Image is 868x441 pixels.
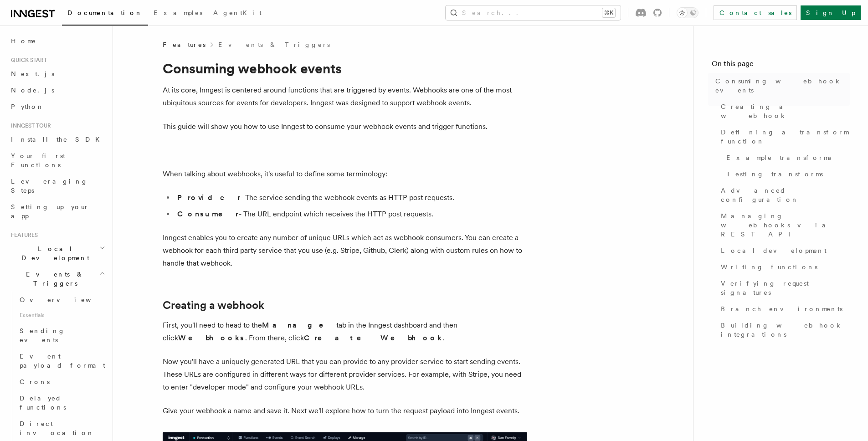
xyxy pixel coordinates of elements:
[721,102,850,120] span: Creating a webhook
[7,173,107,199] a: Leveraging Steps
[7,82,107,98] a: Node.js
[11,203,89,220] span: Setting up your app
[11,36,36,46] span: Home
[717,124,850,149] a: Defining a transform function
[721,304,842,313] span: Branch environments
[163,355,527,394] p: Now you'll have a uniquely generated URL that you can provide to any provider service to start se...
[16,348,107,374] a: Event payload format
[20,378,50,385] span: Crons
[213,9,262,16] span: AgentKit
[717,317,850,343] a: Building webhook integrations
[67,9,143,16] span: Documentation
[163,120,527,133] p: This guide will show you how to use Inngest to consume your webhook events and trigger functions.
[218,40,330,49] a: Events & Triggers
[7,241,107,266] button: Local Development
[11,87,54,94] span: Node.js
[20,296,113,303] span: Overview
[717,208,850,242] a: Managing webhooks via REST API
[16,390,107,415] a: Delayed functions
[163,231,527,270] p: Inngest enables you to create any number of unique URLs which act as webhook consumers. You can c...
[11,70,54,77] span: Next.js
[7,131,107,148] a: Install the SDK
[446,5,621,20] button: Search...⌘K
[7,199,107,224] a: Setting up your app
[726,153,831,162] span: Example transforms
[712,58,850,73] h4: On this page
[304,333,442,342] strong: Create Webhook
[677,7,699,18] button: Toggle dark mode
[16,323,107,348] a: Sending events
[721,211,850,239] span: Managing webhooks via REST API
[178,333,245,342] strong: Webhooks
[726,169,823,179] span: Testing transforms
[7,98,107,115] a: Python
[723,149,850,166] a: Example transforms
[717,182,850,208] a: Advanced configuration
[20,327,65,344] span: Sending events
[721,262,817,272] span: Writing functions
[721,246,827,255] span: Local development
[177,210,239,218] strong: Consumer
[7,270,99,288] span: Events & Triggers
[723,166,850,182] a: Testing transforms
[16,374,107,390] a: Crons
[154,9,202,16] span: Examples
[7,244,99,262] span: Local Development
[717,259,850,275] a: Writing functions
[721,128,850,146] span: Defining a transform function
[11,136,105,143] span: Install the SDK
[801,5,861,20] a: Sign Up
[163,299,264,312] a: Creating a webhook
[208,3,267,25] a: AgentKit
[175,208,527,220] li: - The URL endpoint which receives the HTTP post requests.
[602,8,615,17] kbd: ⌘K
[163,319,527,344] p: First, you'll need to head to the tab in the Inngest dashboard and then click . From there, click .
[7,122,51,129] span: Inngest tour
[712,73,850,98] a: Consuming webhook events
[16,292,107,308] a: Overview
[7,56,47,64] span: Quick start
[148,3,208,25] a: Examples
[11,178,88,194] span: Leveraging Steps
[721,321,850,339] span: Building webhook integrations
[163,405,527,417] p: Give your webhook a name and save it. Next we'll explore how to turn the request payload into Inn...
[7,66,107,82] a: Next.js
[177,193,241,202] strong: Provider
[717,275,850,301] a: Verifying request signatures
[163,84,527,109] p: At its core, Inngest is centered around functions that are triggered by events. Webhooks are one ...
[20,395,66,411] span: Delayed functions
[11,103,44,110] span: Python
[714,5,797,20] a: Contact sales
[717,301,850,317] a: Branch environments
[7,231,38,239] span: Features
[11,152,65,169] span: Your first Functions
[717,98,850,124] a: Creating a webhook
[163,168,527,180] p: When talking about webhooks, it's useful to define some terminology:
[715,77,850,95] span: Consuming webhook events
[7,266,107,292] button: Events & Triggers
[175,191,527,204] li: - The service sending the webhook events as HTTP post requests.
[717,242,850,259] a: Local development
[7,33,107,49] a: Home
[20,420,94,436] span: Direct invocation
[163,60,527,77] h1: Consuming webhook events
[16,308,107,323] span: Essentials
[7,148,107,173] a: Your first Functions
[721,279,850,297] span: Verifying request signatures
[721,186,850,204] span: Advanced configuration
[20,353,105,369] span: Event payload format
[62,3,148,26] a: Documentation
[16,415,107,441] a: Direct invocation
[163,40,205,49] span: Features
[262,321,336,329] strong: Manage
